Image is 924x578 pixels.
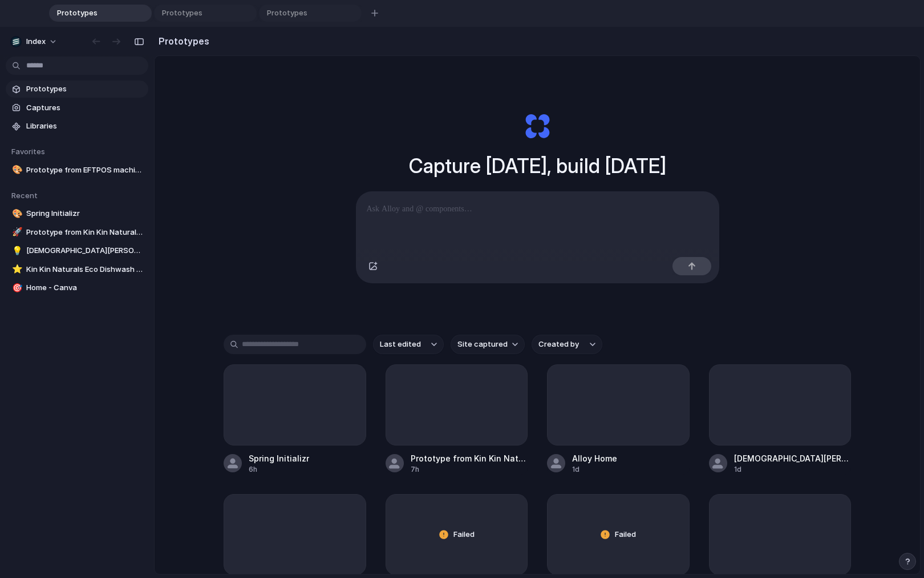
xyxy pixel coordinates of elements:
[411,452,528,464] div: Prototype from Kin Kin Naturals Eco Dishwash Powder Lime and [PERSON_NAME] 2.5kg | Healthylife
[262,7,343,19] span: Prototypes
[26,121,144,132] span: Libraries
[12,226,20,239] div: 🚀
[26,208,144,219] span: Spring Initializr
[409,151,666,181] h1: Capture [DATE], build [DATE]
[572,464,617,475] div: 1d
[157,7,238,19] span: Prototypes
[10,164,22,176] button: 🎨
[734,464,852,475] div: 1d
[11,191,38,200] span: Recent
[547,364,690,475] a: Alloy Home1d
[572,452,617,464] div: Alloy Home
[12,163,20,176] div: 🎨
[386,364,528,475] a: Prototype from Kin Kin Naturals Eco Dishwash Powder Lime and [PERSON_NAME] 2.5kg | Healthylife7h
[734,452,852,464] div: [DEMOGRAPHIC_DATA][PERSON_NAME]
[6,118,148,135] a: Libraries
[12,263,20,276] div: ⭐
[12,244,20,258] div: 💡
[10,264,22,275] button: ⭐
[11,147,45,156] span: Favorites
[6,162,148,179] a: 🎨Prototype from EFTPOS machines | eCommerce | free quote | Tyro
[6,261,148,278] a: ⭐Kin Kin Naturals Eco Dishwash Powder Lime and [PERSON_NAME] 2.5kg | Healthylife
[10,282,22,294] button: 🎯
[26,245,144,256] span: [DEMOGRAPHIC_DATA][PERSON_NAME]
[10,227,22,238] button: 🚀
[154,34,209,48] h2: Prototypes
[52,7,133,19] span: Prototypes
[6,81,148,98] a: Prototypes
[6,242,148,259] a: 💡[DEMOGRAPHIC_DATA][PERSON_NAME]
[373,335,444,354] button: Last edited
[538,339,579,350] span: Created by
[249,452,309,464] div: Spring Initializr
[12,282,20,295] div: 🎯
[6,33,63,51] button: Index
[249,464,309,475] div: 6h
[224,364,366,475] a: Spring Initializr6h
[6,224,148,241] a: 🚀Prototype from Kin Kin Naturals Eco Dishwash Powder Lime and [PERSON_NAME] 2.5kg | Healthylife
[453,529,475,540] span: Failed
[411,464,528,475] div: 7h
[259,5,362,22] div: Prototypes
[6,279,148,296] a: 🎯Home - Canva
[26,102,144,114] span: Captures
[532,335,602,354] button: Created by
[615,529,636,540] span: Failed
[6,205,148,222] a: 🎨Spring Initializr
[26,282,144,294] span: Home - Canva
[26,227,144,238] span: Prototype from Kin Kin Naturals Eco Dishwash Powder Lime and [PERSON_NAME] 2.5kg | Healthylife
[26,164,144,176] span: Prototype from EFTPOS machines | eCommerce | free quote | Tyro
[6,99,148,117] a: Captures
[457,339,508,350] span: Site captured
[10,208,22,219] button: 🎨
[26,264,144,275] span: Kin Kin Naturals Eco Dishwash Powder Lime and [PERSON_NAME] 2.5kg | Healthylife
[49,5,152,22] div: Prototypes
[154,5,257,22] div: Prototypes
[451,335,525,354] button: Site captured
[10,245,22,256] button: 💡
[26,83,144,95] span: Prototypes
[26,36,46,47] span: Index
[709,364,852,475] a: [DEMOGRAPHIC_DATA][PERSON_NAME]1d
[380,339,421,350] span: Last edited
[12,207,20,220] div: 🎨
